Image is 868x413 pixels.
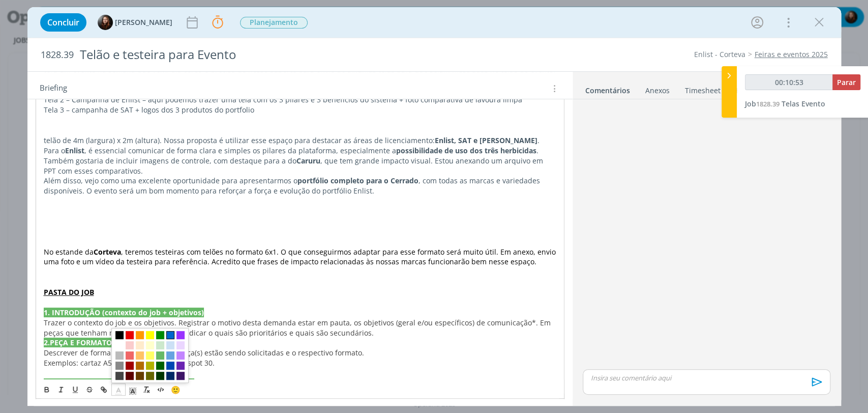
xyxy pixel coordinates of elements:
span: 🙂 [171,384,181,395]
a: PASTA DO JOB [44,287,94,297]
div: dialog [27,7,841,406]
a: Feiras e eventos 2025 [755,49,828,59]
a: Comentários [585,81,631,96]
strong: Enlist, SAT e [PERSON_NAME] [435,135,537,145]
p: telão de 4m (largura) x 2m (altura). Nossa proposta é utilizar esse espaço para destacar as áreas... [44,135,556,146]
a: Enlist - Corteva [694,49,745,59]
strong: possibilidade de uso dos três herbicidas [396,146,536,155]
span: o contexto do job e os objetivos. Registrar o motivo desta demanda estar em pauta, os objetivos (... [44,318,553,338]
span: Exemplos: cartaz A5, card 1920 x 1080 px, spot 30. [44,358,215,368]
span: Parar [837,77,856,87]
span: [PERSON_NAME] [115,19,172,26]
span: Tela 3 – campanha de SAT + logos dos 3 produtos do portfolio [44,105,254,115]
strong: 1. INTRODUÇÃO (contexto do job + objetivos) [44,308,204,317]
strong: Corteva [94,247,121,257]
button: Parar [832,74,860,90]
span: Planejamento [240,17,308,29]
button: Concluir [40,13,86,32]
div: Telão e testeira para Evento [76,42,496,67]
span: 1828.39 [41,49,74,61]
strong: Enlist [65,146,84,155]
span: , teremos testeiras com telões no formato 6x1. O que conseguirmos adaptar para esse formato será ... [44,247,558,267]
div: Anexos [645,86,670,96]
span: Tela 2 – Campanha de Enlist – aqui podemos trazer uma tela com os 3 pilares e 3 benefícios do sis... [44,95,522,104]
a: Timesheet [684,81,721,96]
p: Além disso, vejo como uma excelente oportunidade para apresentarmos o , com todas as marcas e var... [44,176,556,196]
span: 1828.39 [756,99,780,108]
span: Briefing [40,82,67,95]
span: Telas Evento [782,99,825,108]
span: Cor de Fundo [126,383,140,396]
a: Job1828.39Telas Evento [745,99,825,108]
p: Para o , é essencial comunicar de forma clara e simples os pilares da plataforma, especialmente a... [44,146,556,176]
button: Planejamento [240,16,308,29]
strong: 2.PEÇA E FORMATO [44,338,112,347]
span: Descrever de forma objetiva que/quais peça(s) estão sendo solicitadas e o respectivo formato. [44,348,364,357]
strong: 3. CANAL DE VEICUALAÇÃO/DISTRIBUIÇÃO [44,378,194,388]
span: Trazer [44,318,66,327]
span: Concluir [47,18,79,26]
span: Cor do Texto [111,383,126,396]
strong: portfólio completo para o Cerrado [297,176,418,185]
strong: Caruru [296,156,320,166]
span: No estande da [44,247,94,257]
button: 🙂 [168,383,183,396]
img: E [98,15,113,30]
button: E[PERSON_NAME] [98,15,172,30]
